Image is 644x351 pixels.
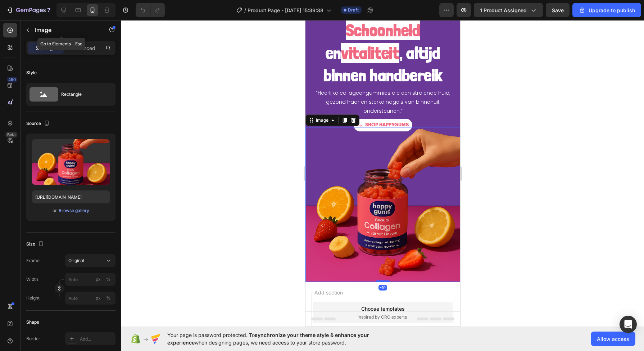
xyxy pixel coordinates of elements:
span: or [53,206,57,215]
button: px [104,275,113,284]
iframe: Design area [305,20,460,327]
div: Shape [26,319,39,325]
button: Allow access [591,332,635,346]
p: 7 [47,6,50,14]
p: Image [35,26,96,34]
div: Undo/Redo [136,3,165,17]
label: Frame [26,257,40,264]
span: Original [68,257,84,264]
div: Source [26,119,51,129]
button: 1 product assigned [474,3,543,17]
img: preview-image [32,139,110,185]
div: Beta [5,132,17,138]
span: Your page is password protected. To when designing pages, we need access to your store password. [167,331,397,346]
div: Size [26,239,45,249]
div: 450 [7,77,17,82]
span: Draft [348,7,359,13]
span: Product Page - [DATE] 15:39:38 [248,6,323,14]
div: Upgrade to publish [579,6,635,14]
button: 7 [3,3,54,17]
div: Add... [80,336,114,342]
button: Original [65,254,115,267]
button: % [94,275,103,284]
input: https://example.com/image.jpg [32,190,110,203]
p: Settings [36,44,56,52]
p: Advanced [71,44,95,52]
div: % [106,276,110,283]
button: Save [546,3,570,17]
span: synchronize your theme style & enhance your experience [167,332,369,346]
div: px [96,295,101,301]
button: Browse gallery [58,207,90,214]
label: Width [26,276,38,283]
input: px% [65,292,115,305]
button: % [94,294,103,302]
span: / [244,6,246,14]
div: Open Intercom Messenger [620,316,637,333]
span: Allow access [597,335,629,343]
span: 1 product assigned [480,6,527,14]
button: Upgrade to publish [572,3,641,17]
div: px [96,276,101,283]
div: % [106,295,110,301]
label: Height [26,295,40,301]
input: px% [65,273,115,286]
div: Style [26,69,37,76]
span: Save [552,7,564,13]
div: Border [26,336,40,342]
div: Browse gallery [59,207,89,214]
div: Rectangle [61,86,105,103]
button: px [104,294,113,302]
